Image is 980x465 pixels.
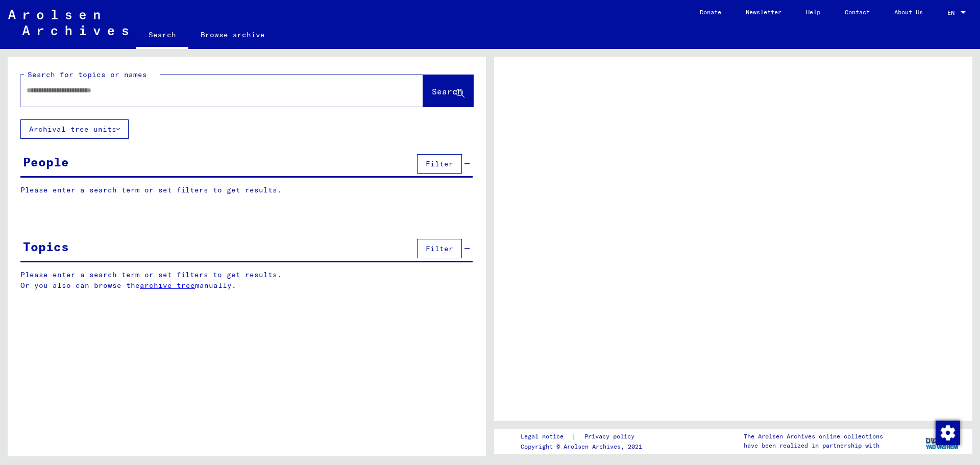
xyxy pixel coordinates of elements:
a: Browse archive [188,22,277,47]
a: Search [136,22,188,49]
img: Arolsen_neg.svg [8,10,128,35]
p: Please enter a search term or set filters to get results. Or you also can browse the manually. [20,270,473,291]
p: have been realized in partnership with [744,441,883,450]
span: Search [432,86,462,96]
img: yv_logo.png [923,428,962,454]
p: Please enter a search term or set filters to get results. [20,185,473,195]
a: archive tree [140,281,195,290]
button: Search [423,75,473,107]
p: Copyright © Arolsen Archives, 2021 [521,442,647,451]
button: Filter [417,154,462,174]
button: Filter [417,239,462,258]
a: Privacy policy [576,431,647,442]
p: The Arolsen Archives online collections [744,432,883,441]
img: Change consent [936,421,960,445]
span: Filter [426,244,453,253]
a: Legal notice [521,431,572,442]
div: Change consent [935,420,960,445]
div: People [23,153,69,171]
button: Archival tree units [20,119,129,139]
mat-label: Search for topics or names [28,70,147,79]
div: Topics [23,237,69,256]
div: | [521,431,647,442]
span: Filter [426,159,453,168]
span: EN [947,9,959,16]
